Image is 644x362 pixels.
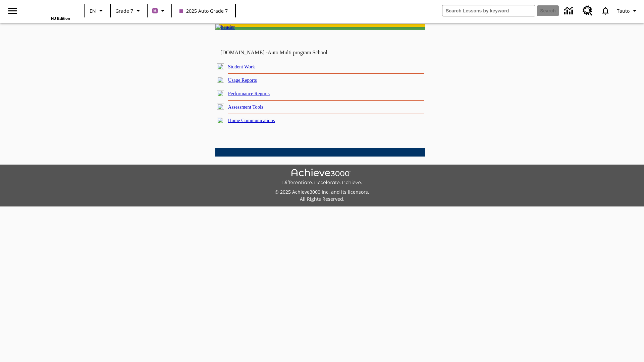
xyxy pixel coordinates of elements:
[228,77,257,83] a: Usage Reports
[90,7,96,14] span: EN
[220,50,344,56] td: [DOMAIN_NAME] -
[579,2,597,20] a: Resource Center, Will open in new tab
[597,2,614,19] a: Notifications
[150,5,169,17] button: Boost Class color is purple. Change class color
[217,104,224,110] img: plus.gif
[115,7,133,14] span: Grade 7
[179,7,228,14] span: 2025 Auto Grade 7
[560,2,579,20] a: Data Center
[228,91,270,96] a: Performance Reports
[51,16,70,20] span: NJ Edition
[217,90,224,96] img: plus.gif
[228,104,263,110] a: Assessment Tools
[26,2,70,20] div: Home
[228,64,255,69] a: Student Work
[282,169,362,186] img: Achieve3000 Differentiate Accelerate Achieve
[87,5,108,17] button: Language: EN, Select a language
[3,1,22,21] button: Open side menu
[217,63,224,69] img: plus.gif
[217,117,224,123] img: plus.gif
[442,5,535,16] input: search field
[614,5,641,17] button: Profile/Settings
[113,5,145,17] button: Grade: Grade 7, Select a grade
[617,7,630,14] span: Tauto
[228,118,275,123] a: Home Communications
[268,50,327,55] nobr: Auto Multi program School
[217,77,224,83] img: plus.gif
[153,6,157,15] span: B
[215,24,235,30] img: header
